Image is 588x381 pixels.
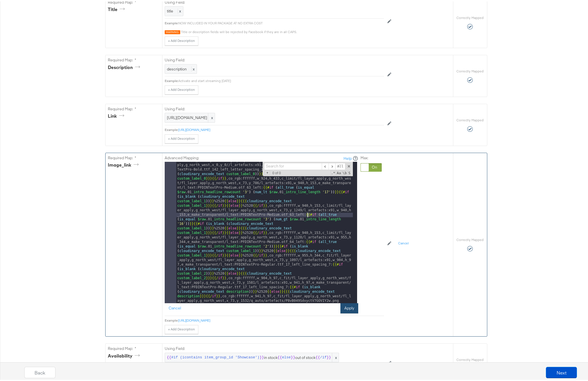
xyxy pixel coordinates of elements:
label: Using Field: [165,345,384,350]
div: Example: [165,317,178,321]
span: {{ [167,354,171,359]
button: + Add Description [165,133,198,142]
span: Toggel Replace mode [265,169,270,174]
span: }} [259,354,264,359]
button: + Add Description [165,84,198,93]
span: 0 of 0 [270,170,283,174]
a: [URL][DOMAIN_NAME] [178,126,210,130]
button: Back [24,365,55,377]
label: Required Map: * [108,345,160,350]
span: }} [291,354,295,359]
span: /if [320,354,327,359]
button: Next [546,365,577,377]
label: Advanced Mapping: [165,154,199,159]
span: [URL][DOMAIN_NAME] [167,114,213,119]
span: Search In Selection [348,169,351,174]
div: Warning: [165,29,180,33]
span: x [332,352,339,361]
label: Using Field: [165,105,384,110]
span: }} [327,354,331,359]
span: Alt-Enter [335,162,345,169]
div: title [108,5,127,11]
label: Max: [360,154,382,159]
button: Apply [340,302,358,312]
label: Using Field: [165,56,384,61]
span: else [282,354,291,359]
span: RegExp Search [331,169,336,174]
span: {{ [278,354,282,359]
div: Example: [165,77,178,82]
div: Activate and start streaming [DATE] [178,77,384,82]
div: description [108,63,142,69]
div: Example: [165,20,178,24]
label: Required Map: * [108,105,160,110]
span: title [167,7,173,12]
input: Search for [264,162,322,169]
a: [URL][DOMAIN_NAME] [178,317,210,321]
button: + Add Description [165,35,198,44]
span: CaseSensitive Search [336,169,341,174]
button: + Add Description [165,324,198,333]
label: Correctly Mapped [456,68,484,72]
span: x [191,65,195,70]
div: NOW INCLUDED IN YOUR PACKAGE AT NO EXTRA COST [178,20,384,24]
button: Cancel [395,238,412,247]
label: Correctly Mapped [456,117,484,121]
span: {{ [316,354,320,359]
label: Correctly Mapped [456,236,484,241]
span: x [178,7,181,12]
div: link [108,111,126,118]
span: Whole Word Search [342,169,347,174]
div: 1 [165,148,176,302]
label: Correctly Mapped [456,356,484,361]
label: Correctly Mapped [456,14,484,19]
label: Required Map: * [108,56,160,61]
div: availability [108,351,142,358]
a: Help [344,154,352,160]
span: in stock out of stock [167,354,337,359]
label: Required Map: * [108,154,160,159]
div: Title or description fields will be rejected by Facebook if they are in all CAPS. [181,28,384,33]
button: Cancel [165,302,185,312]
span: x [208,112,215,121]
span: description [167,65,187,70]
div: Example: [165,126,178,131]
span: #if (icontains item_group_id 'Showcase') [171,354,259,359]
div: image_link [108,160,141,167]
